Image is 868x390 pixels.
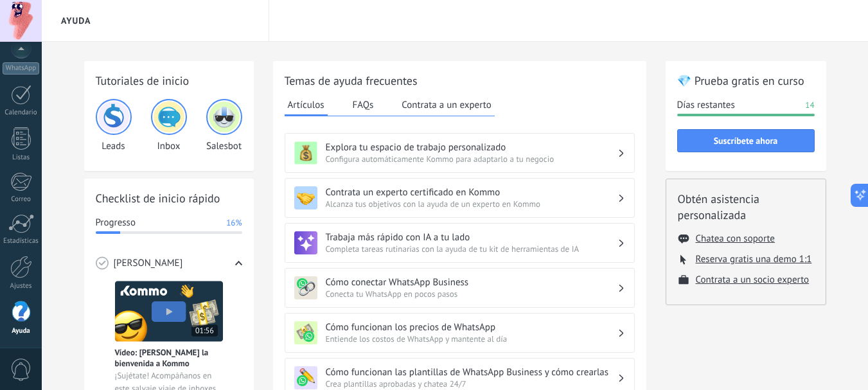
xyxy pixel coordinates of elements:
span: Días restantes [677,99,735,112]
div: Ajustes [3,282,40,290]
button: Suscríbete ahora [677,129,815,152]
span: 16% [226,217,242,229]
h3: Contrata un experto certificado en Kommo [326,186,617,199]
h2: Tutoriales de inicio [96,73,242,89]
h3: Cómo funcionan las plantillas de WhatsApp Business y cómo crearlas [326,366,617,378]
div: Correo [3,195,40,204]
span: Vídeo: [PERSON_NAME] la bienvenida a Kommo [115,347,223,369]
h3: Explora tu espacio de trabajo personalizado [326,141,617,154]
button: Reserva gratis una demo 1:1 [696,253,812,265]
div: Calendario [3,109,40,117]
img: Meet video [115,281,223,342]
div: WhatsApp [3,62,39,75]
span: [PERSON_NAME] [114,257,183,270]
span: Alcanza tus objetivos con la ayuda de un experto en Kommo [326,199,617,209]
div: Salesbot [206,99,242,152]
h2: Checklist de inicio rápido [96,190,242,206]
div: Ayuda [3,327,40,335]
button: FAQs [350,95,377,114]
span: Completa tareas rutinarias con la ayuda de tu kit de herramientas de IA [326,244,617,254]
span: 14 [805,99,814,112]
div: Estadísticas [3,237,40,245]
span: Progresso [96,217,136,229]
h2: Obtén asistencia personalizada [678,191,814,223]
h3: Trabaja más rápido con IA a tu lado [326,231,617,244]
h2: 💎 Prueba gratis en curso [677,73,815,89]
span: Suscríbete ahora [714,136,778,145]
button: Chatea con soporte [696,233,775,245]
button: Artículos [285,95,328,116]
span: Conecta tu WhatsApp en pocos pasos [326,288,617,299]
h3: Cómo funcionan los precios de WhatsApp [326,321,617,333]
h2: Temas de ayuda frecuentes [285,73,635,89]
div: Inbox [151,99,187,152]
h3: Cómo conectar WhatsApp Business [326,276,617,288]
span: Crea plantillas aprobadas y chatea 24/7 [326,378,617,389]
span: Configura automáticamente Kommo para adaptarlo a tu negocio [326,154,617,164]
span: Entiende los costos de WhatsApp y mantente al día [326,333,617,344]
div: Listas [3,154,40,162]
button: Contrata a un experto [398,95,494,114]
button: Contrata a un socio experto [696,274,810,286]
div: Leads [96,99,132,152]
